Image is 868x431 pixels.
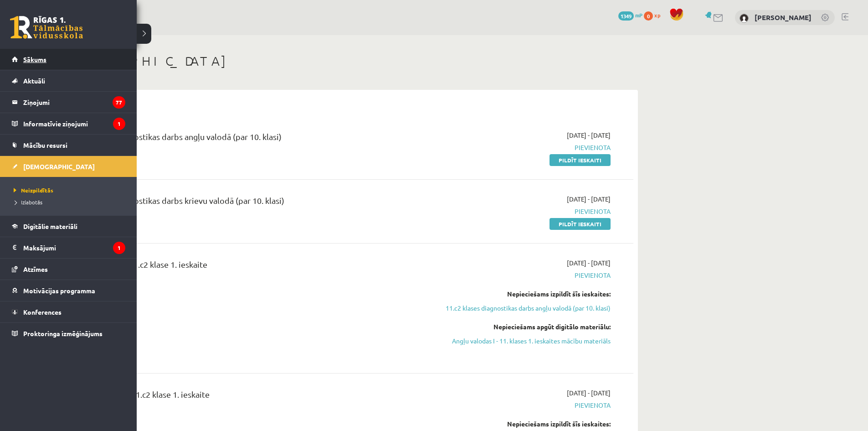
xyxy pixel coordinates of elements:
[23,113,125,134] legend: Informatīvie ziņojumi
[439,400,611,410] span: Pievienota
[439,336,611,346] a: Angļu valodas I - 11. klases 1. ieskaites mācību materiāls
[12,323,125,344] a: Proktoringa izmēģinājums
[12,135,125,156] a: Mācību resursi
[68,258,425,275] div: Angļu valoda JK 11.c2 klase 1. ieskaite
[23,55,46,63] span: Sākums
[567,388,611,398] span: [DATE] - [DATE]
[567,130,611,140] span: [DATE] - [DATE]
[12,237,125,258] a: Maksājumi1
[635,11,642,19] span: mP
[439,207,611,216] span: Pievienota
[439,289,611,299] div: Nepieciešams izpildīt šīs ieskaites:
[755,13,812,22] a: [PERSON_NAME]
[10,16,83,39] a: Rīgas 1. Tālmācības vidusskola
[23,92,125,113] legend: Ziņojumi
[740,14,749,23] img: Adrians Sekara
[439,322,611,332] div: Nepieciešams apgūt digitālo materiālu:
[644,11,665,19] a: 0 xp
[11,187,53,194] span: Neizpildītās
[23,329,103,338] span: Proktoringa izmēģinājums
[55,53,638,69] h1: [DEMOGRAPHIC_DATA]
[439,270,611,280] span: Pievienota
[439,303,611,313] a: 11.c2 klases diagnostikas darbs angļu valodā (par 10. klasi)
[23,286,95,295] span: Motivācijas programma
[12,301,125,322] a: Konferences
[644,11,653,21] span: 0
[439,419,611,429] div: Nepieciešams izpildīt šīs ieskaites:
[113,118,125,130] i: 1
[567,194,611,204] span: [DATE] - [DATE]
[550,218,611,230] a: Pildīt ieskaiti
[23,237,125,258] legend: Maksājumi
[23,141,67,149] span: Mācību resursi
[618,11,634,21] span: 1349
[11,198,128,206] a: Izlabotās
[68,194,425,211] div: 11.c2 klases diagnostikas darbs krievu valodā (par 10. klasi)
[11,186,128,194] a: Neizpildītās
[12,280,125,301] a: Motivācijas programma
[12,156,125,177] a: [DEMOGRAPHIC_DATA]
[23,265,48,273] span: Atzīmes
[23,77,45,85] span: Aktuāli
[550,154,611,166] a: Pildīt ieskaiti
[68,388,425,405] div: Krievu valoda JK 11.c2 klase 1. ieskaite
[12,70,125,91] a: Aktuāli
[23,308,62,316] span: Konferences
[12,49,125,70] a: Sākums
[68,130,425,147] div: 11.c2 klases diagnostikas darbs angļu valodā (par 10. klasi)
[11,198,42,206] span: Izlabotās
[567,258,611,268] span: [DATE] - [DATE]
[12,113,125,134] a: Informatīvie ziņojumi1
[113,242,125,254] i: 1
[23,222,77,230] span: Digitālie materiāli
[654,11,660,19] span: xp
[113,96,125,109] i: 77
[618,11,642,19] a: 1349 mP
[12,92,125,113] a: Ziņojumi77
[12,259,125,280] a: Atzīmes
[12,216,125,237] a: Digitālie materiāli
[23,162,95,171] span: [DEMOGRAPHIC_DATA]
[439,143,611,152] span: Pievienota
